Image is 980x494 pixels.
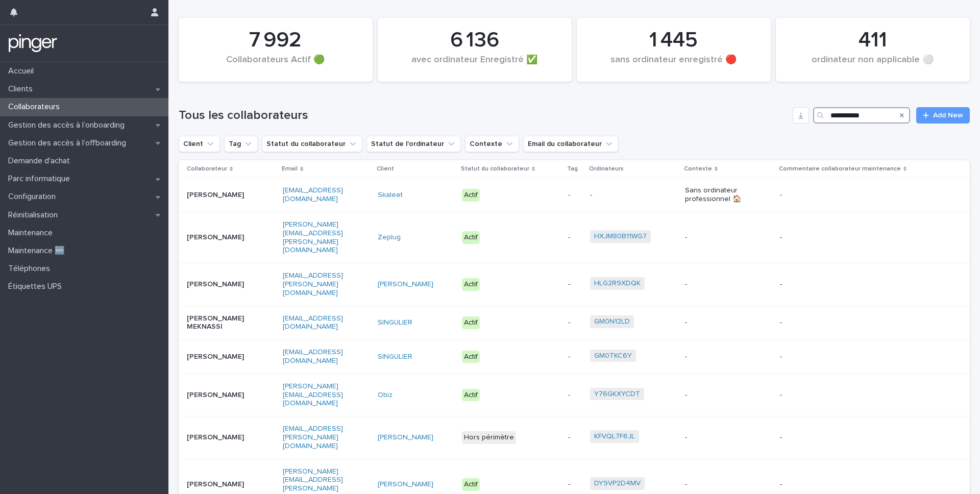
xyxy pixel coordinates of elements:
p: - [780,433,908,442]
p: [PERSON_NAME] [187,480,251,489]
p: Maintenance [4,228,61,238]
p: - [568,280,582,289]
input: Search [813,107,910,123]
a: SINGULIER [378,318,412,327]
button: Statut du collaborateur [262,136,362,152]
tr: [PERSON_NAME][PERSON_NAME][EMAIL_ADDRESS][DOMAIN_NAME]Obiz Actif-Y76GKXYCDT -- [179,374,970,416]
p: Gestion des accès à l’offboarding [4,138,134,148]
div: Actif [462,351,480,363]
div: 6 136 [395,28,554,53]
a: [EMAIL_ADDRESS][PERSON_NAME][DOMAIN_NAME] [283,425,343,450]
p: Sans ordinateur professionnel 🏠 [685,186,749,204]
div: Hors périmètre [462,431,516,444]
p: - [568,191,582,200]
tr: [PERSON_NAME][EMAIL_ADDRESS][PERSON_NAME][DOMAIN_NAME][PERSON_NAME] Actif-HLG2R9XDQK -- [179,263,970,306]
p: - [685,391,749,400]
a: KFVQL7F6JL [594,432,635,441]
div: Actif [462,278,480,291]
div: Actif [462,389,480,402]
div: Actif [462,231,480,244]
a: [PERSON_NAME][EMAIL_ADDRESS][DOMAIN_NAME] [283,383,343,407]
p: Gestion des accès à l’onboarding [4,120,133,130]
p: Réinitialisation [4,210,66,220]
a: GM0TKC6Y [594,352,632,360]
p: Téléphones [4,264,58,274]
button: Client [179,136,220,152]
div: 1 445 [594,28,753,53]
button: Statut de l'ordinateur [366,136,461,152]
a: Y76GKXYCDT [594,390,640,399]
a: [PERSON_NAME] [378,280,433,289]
p: - [685,233,749,242]
p: - [780,191,908,200]
p: [PERSON_NAME] [187,433,251,442]
a: [PERSON_NAME] [378,480,433,489]
p: [PERSON_NAME] [187,233,251,242]
p: - [685,433,749,442]
p: Commentaire collaborateur maintenance [779,163,901,175]
p: [PERSON_NAME] [187,353,251,361]
a: [EMAIL_ADDRESS][DOMAIN_NAME] [283,315,343,331]
a: HXJM80B11WG7 [594,232,647,241]
tr: [PERSON_NAME][EMAIL_ADDRESS][DOMAIN_NAME]SINGULIER Actif-GM0TKC6Y -- [179,340,970,374]
tr: [PERSON_NAME][PERSON_NAME][EMAIL_ADDRESS][PERSON_NAME][DOMAIN_NAME]Zeplug Actif-HXJM80B11WG7 -- [179,212,970,263]
p: Demande d'achat [4,156,78,166]
p: - [685,480,749,489]
p: Contexte [684,163,712,175]
p: - [780,353,908,361]
p: - [685,280,749,289]
p: Collaborateur [187,163,227,175]
p: - [568,433,582,442]
a: [EMAIL_ADDRESS][DOMAIN_NAME] [283,349,343,364]
button: Tag [224,136,258,152]
button: Contexte [465,136,519,152]
p: Clients [4,84,41,94]
div: 411 [793,28,952,53]
span: Add New [933,112,963,119]
button: Email du collaborateur [523,136,619,152]
p: - [685,318,749,327]
tr: [PERSON_NAME] MEKNASSI[EMAIL_ADDRESS][DOMAIN_NAME]SINGULIER Actif-GM0N12LD -- [179,306,970,340]
p: - [780,233,908,242]
p: - [568,391,582,400]
div: 7 992 [196,28,355,53]
p: [PERSON_NAME] [187,391,251,400]
p: Configuration [4,192,64,202]
a: Skaleet [378,191,403,200]
a: Zeplug [378,233,401,242]
p: Collaborateurs [4,102,68,112]
a: SINGULIER [378,353,412,361]
p: Email [282,163,298,175]
div: avec ordinateur Enregistré ✅ [395,55,554,76]
img: mTgBEunGTSyRkCgitkcU [8,33,58,54]
p: - [568,318,582,327]
p: [PERSON_NAME] [187,191,251,200]
p: Maintenance 🆕 [4,246,73,256]
a: Obiz [378,391,393,400]
p: - [780,391,908,400]
p: - [780,480,908,489]
p: - [568,353,582,361]
tr: [PERSON_NAME][EMAIL_ADDRESS][PERSON_NAME][DOMAIN_NAME][PERSON_NAME] Hors périmètre-KFVQL7F6JL -- [179,416,970,459]
tr: [PERSON_NAME][EMAIL_ADDRESS][DOMAIN_NAME]Skaleet Actif--Sans ordinateur professionnel 🏠- [179,178,970,212]
p: Accueil [4,66,42,76]
p: - [568,480,582,489]
a: HLG2R9XDQK [594,279,641,288]
a: [EMAIL_ADDRESS][DOMAIN_NAME] [283,187,343,203]
p: Statut du collaborateur [461,163,529,175]
a: [EMAIL_ADDRESS][PERSON_NAME][DOMAIN_NAME] [283,272,343,297]
a: [PERSON_NAME][EMAIL_ADDRESS][PERSON_NAME][DOMAIN_NAME] [283,221,343,254]
p: - [568,233,582,242]
p: [PERSON_NAME] [187,280,251,289]
p: Tag [567,163,578,175]
div: sans ordinateur enregistré 🔴 [594,55,753,76]
a: [PERSON_NAME] [378,433,433,442]
div: Actif [462,316,480,329]
a: GM0N12LD [594,317,630,326]
p: Client [377,163,394,175]
p: - [780,318,908,327]
p: Parc informatique [4,174,78,184]
p: Ordinateurs [589,163,624,175]
h1: Tous les collaborateurs [179,108,789,123]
